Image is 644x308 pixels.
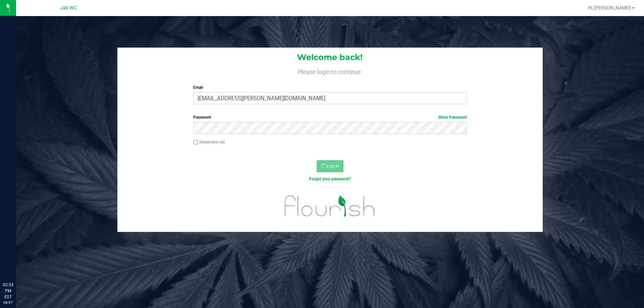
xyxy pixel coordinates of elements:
[3,300,13,305] p: 08/27
[193,140,198,145] input: Remember me
[60,5,77,11] span: Jax WC
[277,189,383,223] img: flourish_logo.svg
[317,160,343,172] button: Log In
[326,163,339,169] span: Log In
[438,115,467,120] a: Show Password
[117,53,543,62] h1: Welcome back!
[3,282,13,300] p: 02:53 PM EDT
[117,67,543,75] h4: Please login to continue.
[193,115,211,120] span: Password
[309,177,351,181] a: Forgot your password?
[193,84,467,90] label: Email
[193,139,225,145] label: Remember me
[588,5,631,10] span: Hi, [PERSON_NAME]!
